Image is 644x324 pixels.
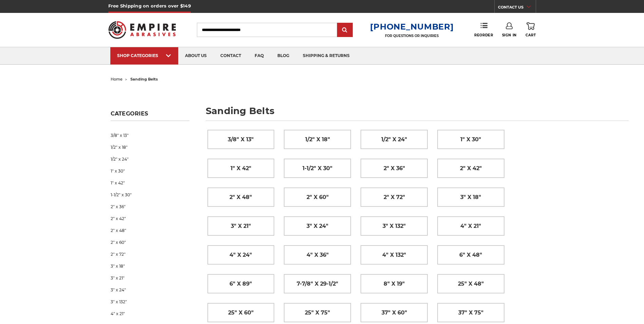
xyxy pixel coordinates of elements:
span: 1-1/2" x 30" [302,163,332,174]
a: 2" x 36" [111,201,189,213]
span: 4" x 36" [307,249,329,261]
span: 7-7/8" x 29-1/2" [297,278,338,290]
span: 6" x 48" [459,249,482,261]
span: 3" x 132" [383,220,406,232]
a: 1/2" x 18" [284,130,351,149]
span: 3/8" x 13" [228,134,254,145]
span: sanding belts [130,77,158,82]
a: contact [214,47,248,65]
span: 3" x 21" [231,220,251,232]
a: faq [248,47,271,65]
a: 3" x 21" [208,217,274,235]
span: Reorder [474,33,493,37]
a: 2" x 60" [111,236,189,248]
span: 1/2" x 18" [305,134,330,145]
a: 37" x 60" [361,303,427,322]
a: [PHONE_NUMBER] [370,22,454,32]
a: 25" x 60" [208,303,274,322]
a: 3" x 24" [284,217,351,235]
span: 37" x 60" [382,307,407,319]
a: 1" x 42" [111,177,189,189]
a: 25" x 48" [438,274,504,293]
a: 2" x 42" [438,159,504,178]
img: Empire Abrasives [108,17,176,43]
a: 3" x 132" [111,296,189,308]
a: 4" x 132" [361,246,427,264]
a: 8" x 19" [361,274,427,293]
a: 4" x 21" [438,217,504,235]
a: 1" x 30" [438,130,504,149]
h5: Categories [111,110,189,121]
a: home [111,77,123,82]
a: 6" x 48" [438,246,504,264]
span: 2" x 60" [307,192,329,203]
a: Reorder [474,22,493,37]
p: FOR QUESTIONS OR INQUIRIES [370,34,454,38]
a: 1" x 30" [111,165,189,177]
span: 1/2" x 24" [381,134,407,145]
a: 1/2" x 24" [361,130,427,149]
span: 25" x 60" [228,307,254,319]
a: 3/8" x 13" [111,129,189,141]
span: 3" x 18" [460,192,481,203]
span: 1" x 30" [460,134,481,145]
a: 2" x 72" [361,188,427,206]
a: 3" x 21" [111,272,189,284]
a: 25" x 75" [284,303,351,322]
a: 1-1/2" x 30" [284,159,351,178]
a: 3" x 18" [438,188,504,206]
a: 3/8" x 13" [208,130,274,149]
a: 1" x 42" [208,159,274,178]
span: 25" x 75" [305,307,330,319]
span: 4" x 21" [460,220,481,232]
a: 3" x 132" [361,217,427,235]
a: 4" x 36" [284,246,351,264]
span: 8" x 19" [384,278,405,290]
span: 2" x 42" [460,163,482,174]
span: 2" x 48" [229,192,252,203]
a: 1-1/2" x 30" [111,189,189,201]
a: 2" x 42" [111,213,189,224]
span: 37" x 75" [458,307,483,319]
a: 3" x 24" [111,284,189,296]
h1: sanding belts [206,106,629,121]
a: CONTACT US [498,3,536,13]
a: 4" x 24" [208,246,274,264]
span: Cart [526,33,536,37]
span: 4" x 24" [229,249,252,261]
span: 2" x 72" [384,192,405,203]
span: 4" x 132" [382,249,406,261]
a: 4" x 21" [111,308,189,320]
a: 2" x 60" [284,188,351,206]
a: about us [178,47,214,65]
a: 1/2" x 18" [111,141,189,153]
a: 2" x 72" [111,248,189,260]
div: SHOP CATEGORIES [117,53,171,58]
a: 2" x 36" [361,159,427,178]
span: 2" x 36" [384,163,405,174]
a: 7-7/8" x 29-1/2" [284,274,351,293]
a: 6" x 89" [208,274,274,293]
a: Cart [526,22,536,37]
span: 25" x 48" [458,278,484,290]
span: 6" x 89" [229,278,252,290]
span: 1" x 42" [231,163,251,174]
a: 1/2" x 24" [111,153,189,165]
a: 37" x 75" [438,303,504,322]
span: Sign In [502,33,517,37]
a: 3" x 18" [111,260,189,272]
a: 2" x 48" [111,224,189,236]
a: blog [271,47,296,65]
a: shipping & returns [296,47,356,65]
a: 2" x 48" [208,188,274,206]
span: 3" x 24" [307,220,328,232]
